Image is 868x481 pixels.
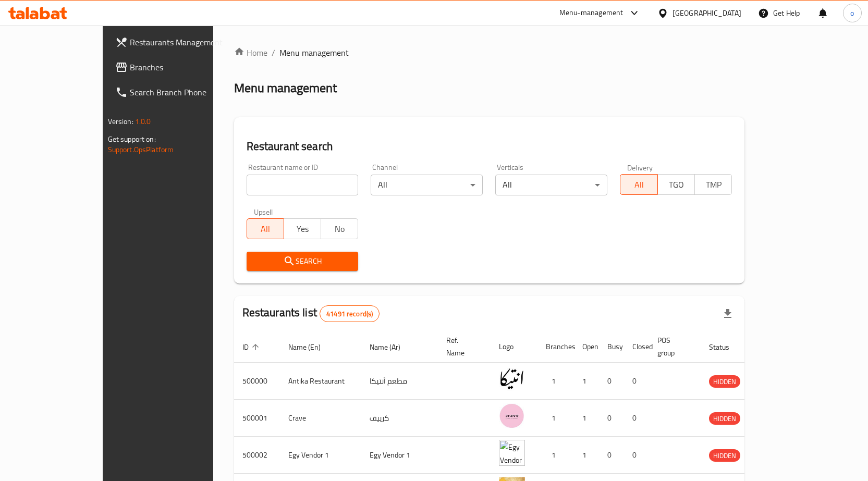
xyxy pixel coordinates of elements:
[499,440,525,466] img: Egy Vendor 1
[709,376,740,388] span: HIDDEN
[255,255,350,268] span: Search
[537,400,574,437] td: 1
[234,46,267,59] a: Home
[247,175,359,195] input: Search for restaurant name or ID..
[107,80,248,105] a: Search Branch Phone
[599,437,624,474] td: 0
[624,363,649,400] td: 0
[491,331,537,363] th: Logo
[279,46,349,59] span: Menu management
[625,177,653,192] span: All
[135,115,151,128] span: 1.0.0
[709,375,740,388] div: HIDDEN
[499,366,525,392] img: Antika Restaurant
[361,363,438,400] td: مطعم أنتيكا
[108,143,174,156] a: Support.OpsPlatform
[657,334,688,359] span: POS group
[280,437,361,474] td: Egy Vendor 1
[234,400,280,437] td: 500001
[499,403,525,429] img: Crave
[234,363,280,400] td: 500000
[234,437,280,474] td: 500002
[108,115,133,128] span: Version:
[130,36,239,48] span: Restaurants Management
[709,413,740,425] span: HIDDEN
[251,221,280,237] span: All
[662,177,691,192] span: TGO
[599,400,624,437] td: 0
[284,218,321,239] button: Yes
[709,412,740,425] div: HIDDEN
[254,208,273,215] label: Upsell
[107,30,248,55] a: Restaurants Management
[624,400,649,437] td: 0
[130,86,239,98] span: Search Branch Phone
[599,331,624,363] th: Busy
[320,309,379,319] span: 41491 record(s)
[559,7,624,19] div: Menu-management
[321,218,358,239] button: No
[574,363,599,400] td: 1
[850,7,854,19] span: o
[361,400,438,437] td: كرييف
[272,46,275,59] li: /
[624,331,649,363] th: Closed
[280,363,361,400] td: Antika Restaurant
[574,437,599,474] td: 1
[242,305,380,322] h2: Restaurants list
[247,218,284,239] button: All
[709,450,740,462] span: HIDDEN
[624,437,649,474] td: 0
[288,341,334,353] span: Name (En)
[537,437,574,474] td: 1
[361,437,438,474] td: Egy Vendor 1
[280,400,361,437] td: Crave
[537,363,574,400] td: 1
[627,164,653,171] label: Delivery
[694,174,732,195] button: TMP
[673,7,741,19] div: [GEOGRAPHIC_DATA]
[288,221,317,237] span: Yes
[657,174,695,195] button: TGO
[130,61,239,73] span: Branches
[574,331,599,363] th: Open
[709,449,740,462] div: HIDDEN
[709,341,743,353] span: Status
[715,301,740,326] div: Export file
[599,363,624,400] td: 0
[320,305,380,322] div: Total records count
[242,341,262,353] span: ID
[495,175,607,195] div: All
[371,175,483,195] div: All
[446,334,478,359] span: Ref. Name
[325,221,354,237] span: No
[620,174,657,195] button: All
[699,177,728,192] span: TMP
[234,80,337,96] h2: Menu management
[247,139,732,154] h2: Restaurant search
[537,331,574,363] th: Branches
[234,46,745,59] nav: breadcrumb
[108,132,156,146] span: Get support on:
[370,341,414,353] span: Name (Ar)
[247,252,359,271] button: Search
[107,55,248,80] a: Branches
[574,400,599,437] td: 1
